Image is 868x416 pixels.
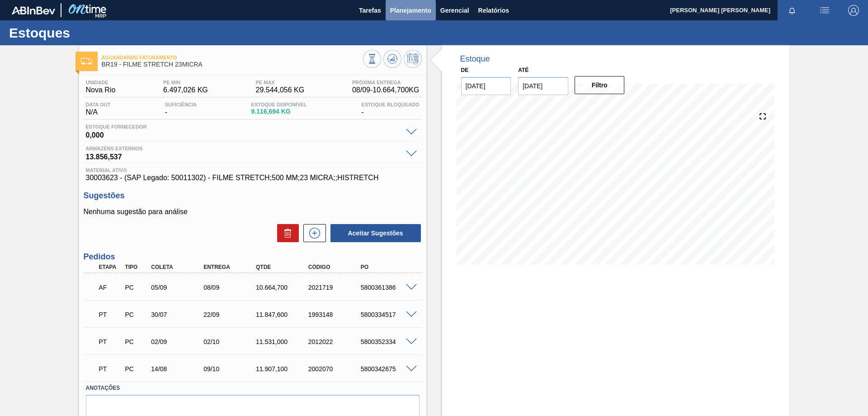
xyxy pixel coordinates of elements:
div: 11.907,100 [254,365,312,373]
div: Pedido de Compra [123,338,150,345]
label: Até [518,67,528,73]
span: 29.544,056 KG [256,86,305,94]
input: dd/mm/yyyy [518,77,568,95]
div: Pedido de Compra [123,365,150,373]
span: Armazéns externos [86,146,401,151]
img: TNhmsLtSVTkK8tSr43FrP2fwEKptu5GPRR3wAAAABJRU5ErkJggg== [12,6,55,14]
div: Pedido de Compra [123,311,150,318]
div: 14/08/2025 [149,365,208,373]
div: Estoque [460,54,490,64]
span: Unidade [86,80,116,85]
span: Data out [86,102,111,107]
div: 1993148 [306,311,365,318]
span: 9.116,694 KG [251,108,307,115]
span: Aguardando Faturamento [102,55,363,60]
span: PE MIN [163,80,208,85]
div: - [163,102,199,116]
p: PT [99,365,122,373]
div: 5800352334 [359,338,417,345]
div: Pedido de Compra [123,284,150,291]
span: 13.856,537 [86,151,401,160]
div: 2012022 [306,338,365,345]
div: Pedido em Trânsito [97,359,124,379]
div: Pedido em Trânsito [97,305,124,325]
div: 30/07/2025 [149,311,208,318]
span: Nova Rio [86,86,116,94]
span: Suficiência [165,102,197,107]
span: Tarefas [359,5,381,16]
span: Estoque Disponível [251,102,307,107]
div: Código [306,264,365,270]
span: Gerencial [440,5,469,16]
h1: Estoques [9,28,170,38]
p: AF [99,284,122,291]
div: 5800342675 [359,365,417,373]
span: 6.497,026 KG [163,86,208,94]
div: Qtde [254,264,312,270]
button: Visão Geral dos Estoques [363,50,381,68]
span: 08/09 - 10.664,700 KG [352,86,420,94]
span: BR19 - FILME STRETCH 23MICRA [102,61,363,68]
div: 2021719 [306,284,365,291]
div: Pedido em Trânsito [97,332,124,352]
label: Anotações [86,382,420,395]
div: 08/09/2025 [201,284,260,291]
div: 5800361386 [359,284,417,291]
div: 2002070 [306,365,365,373]
span: Estoque Bloqueado [361,102,419,107]
h3: Pedidos [84,252,422,262]
label: De [461,67,469,73]
div: 10.664,700 [254,284,312,291]
div: 11.847,600 [254,311,312,318]
div: 05/09/2025 [149,284,208,291]
div: - [359,102,421,116]
button: Programar Estoque [404,50,422,68]
div: Aceitar Sugestões [326,223,422,243]
input: dd/mm/yyyy [461,77,511,95]
div: Excluir Sugestões [273,224,299,242]
button: Filtro [575,76,625,94]
div: Etapa [97,264,124,270]
div: Nova sugestão [299,224,326,242]
span: Relatórios [478,5,509,16]
img: Ícone [81,58,92,65]
span: 0,000 [86,129,401,139]
div: Aguardando Faturamento [97,277,124,297]
img: userActions [819,5,830,16]
span: PE MAX [256,80,305,85]
button: Notificações [778,4,807,17]
div: 09/10/2025 [201,365,260,373]
img: Logout [848,5,859,16]
div: Entrega [201,264,260,270]
div: Coleta [149,264,208,270]
p: Nenhuma sugestão para análise [84,208,422,216]
span: Planejamento [390,5,431,16]
span: Material ativo [86,167,420,173]
span: 30003623 - (SAP Legado: 50011302) - FILME STRETCH;500 MM;23 MICRA;;HISTRETCH [86,174,420,182]
span: Estoque Fornecedor [86,124,401,129]
div: N/A [84,102,113,116]
div: Tipo [123,264,150,270]
p: PT [99,311,122,318]
span: Próxima Entrega [352,80,420,85]
button: Aceitar Sugestões [330,224,421,242]
div: 5800334517 [359,311,417,318]
p: PT [99,338,122,345]
div: 11.531,000 [254,338,312,345]
h3: Sugestões [84,191,422,201]
div: 22/09/2025 [201,311,260,318]
div: PO [359,264,417,270]
div: 02/09/2025 [149,338,208,345]
button: Atualizar Gráfico [383,50,401,68]
div: 02/10/2025 [201,338,260,345]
